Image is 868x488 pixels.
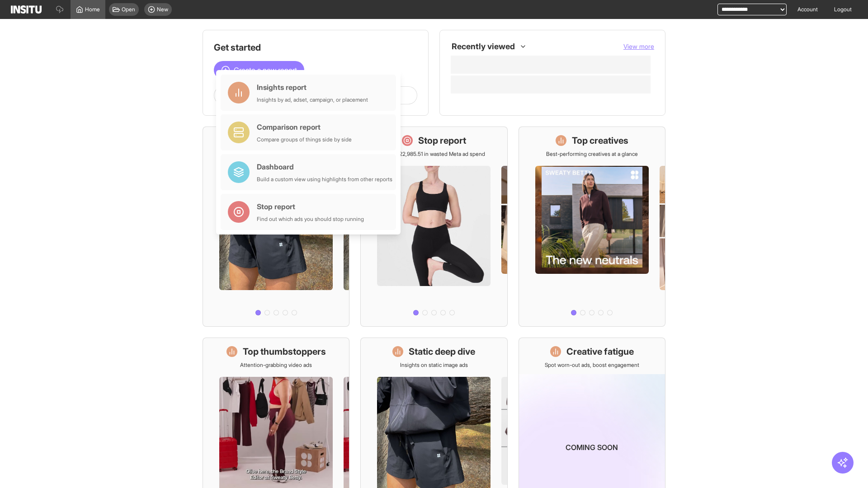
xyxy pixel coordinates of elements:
[257,216,364,223] div: Find out which ads you should stop running
[122,6,135,13] span: Open
[418,134,466,147] h1: Stop report
[157,6,168,13] span: New
[257,96,368,103] div: Insights by ad, adset, campaign, or placement
[11,5,42,14] img: Logo
[214,61,304,79] button: Create a new report
[257,201,364,212] div: Stop report
[519,127,665,327] a: Top creativesBest-performing creatives at a glance
[257,176,392,183] div: Build a custom view using highlights from other reports
[360,127,507,327] a: Stop reportSave £22,985.51 in wasted Meta ad spend
[257,82,368,93] div: Insights report
[243,345,326,358] h1: Top thumbstoppers
[203,127,349,327] a: What's live nowSee all active ads instantly
[257,122,352,132] div: Comparison report
[240,361,312,369] p: Attention-grabbing video ads
[546,150,638,158] p: Best-performing creatives at a glance
[623,42,654,50] span: View more
[234,65,297,75] span: Create a new report
[572,134,628,147] h1: Top creatives
[400,361,468,369] p: Insights on static image ads
[257,161,392,172] div: Dashboard
[623,42,654,51] button: View more
[214,41,417,54] h1: Get started
[85,6,100,13] span: Home
[409,345,475,358] h1: Static deep dive
[257,136,352,143] div: Compare groups of things side by side
[383,150,485,158] p: Save £22,985.51 in wasted Meta ad spend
